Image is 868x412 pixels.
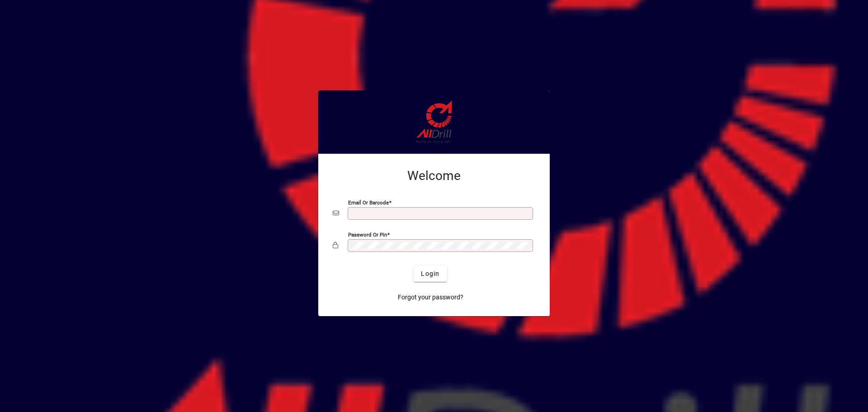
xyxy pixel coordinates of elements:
a: Forgot your password? [394,289,467,305]
button: Login [414,265,447,282]
span: Forgot your password? [398,293,463,302]
mat-label: Password or Pin [348,232,387,238]
span: Login [421,269,439,279]
h2: Welcome [333,168,535,184]
mat-label: Email or Barcode [348,199,389,206]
